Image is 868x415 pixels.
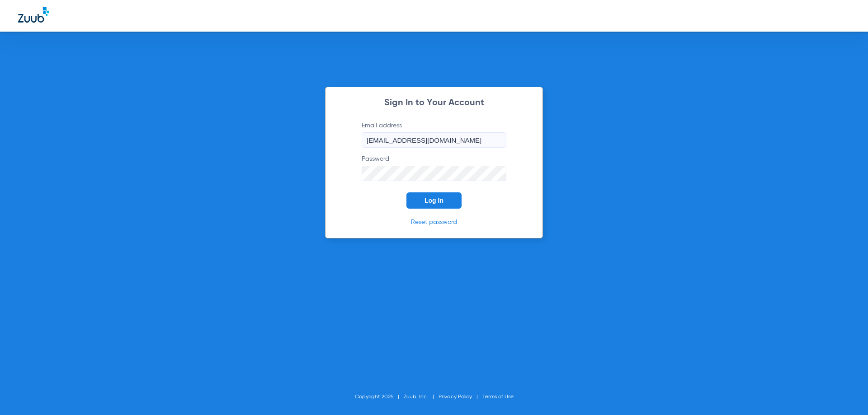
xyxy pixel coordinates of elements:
[439,394,472,400] a: Privacy Policy
[362,132,506,148] input: Email address
[362,154,506,181] label: Password
[348,98,520,107] h2: Sign In to Your Account
[18,7,49,23] img: Zuub Logo
[823,372,868,415] iframe: Chat Widget
[406,192,462,209] button: Log In
[362,166,506,181] input: Password
[425,197,443,204] span: Log In
[362,121,506,148] label: Email address
[411,219,457,225] a: Reset password
[482,394,514,400] a: Terms of Use
[404,392,439,401] li: Zuub, Inc.
[355,392,404,401] li: Copyright 2025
